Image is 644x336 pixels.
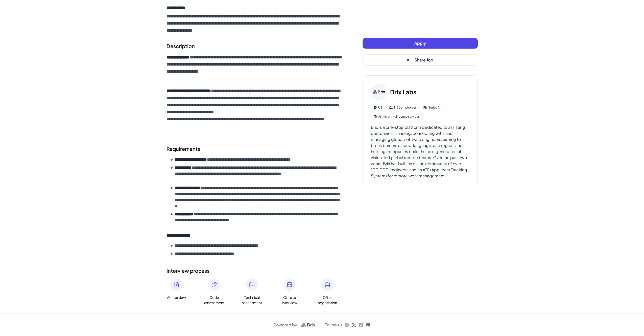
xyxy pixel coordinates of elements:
span: Apply [414,40,426,46]
h2: Interview process [166,267,342,275]
h3: Brix Labs [390,87,416,96]
h2: Description [166,42,342,50]
span: Offer negotiation [317,295,338,305]
span: Powered by [274,322,297,328]
div: Artificial intelligence services [371,113,422,120]
div: Series A [421,104,442,111]
span: Technical assessment [242,295,262,305]
img: logo [299,322,318,328]
div: Brix is a one-stop platform dedicated to assisting companies in finding, connecting with, and man... [371,124,469,179]
img: Br [371,84,387,100]
span: Code assessment [204,295,224,305]
h2: Requirements [166,145,342,153]
span: Follow us [325,322,342,328]
span: AI interview [167,295,186,300]
div: 1-50 employees [387,104,419,111]
span: Share Job [415,57,433,62]
button: Apply [363,38,478,49]
span: On-site interview [279,295,300,305]
div: US [371,104,385,111]
button: Share Job [363,55,478,65]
